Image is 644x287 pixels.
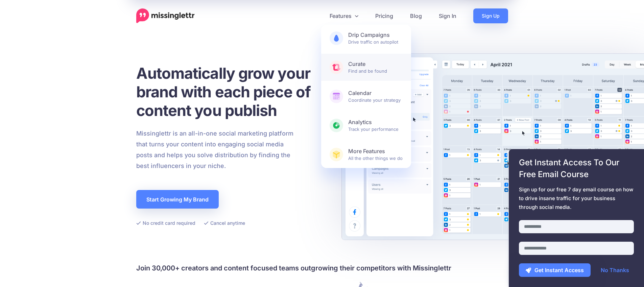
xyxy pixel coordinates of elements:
a: Pricing [367,8,402,23]
span: Track your performance [348,119,403,132]
span: Sign up for our free 7 day email course on how to drive insane traffic for your business through ... [519,185,634,212]
li: Cancel anytime [204,219,245,227]
a: AnalyticsTrack your performance [321,112,411,139]
button: Get Instant Access [519,263,591,277]
a: CurateFind and be found [321,54,411,81]
b: Analytics [348,119,403,126]
a: Drip CampaignsDrive traffic on autopilot [321,25,411,52]
span: Get Instant Access To Our Free Email Course [519,157,634,180]
b: Curate [348,61,403,68]
a: No Thanks [594,263,636,277]
a: Features [321,8,367,23]
a: Start Growing My Brand [136,190,219,209]
a: Sign In [430,8,465,23]
b: More Features [348,148,403,155]
a: Sign Up [473,8,508,23]
span: All the other things we do [348,148,403,161]
h1: Automatically grow your brand with each piece of content you publish [136,64,327,120]
b: Calendar [348,90,403,97]
h4: Join 30,000+ creators and content focused teams outgrowing their competitors with Missinglettr [136,263,508,273]
a: Blog [402,8,430,23]
span: Drive traffic on autopilot [348,31,403,45]
a: CalendarCoordinate your strategy [321,83,411,110]
li: No credit card required [136,219,195,227]
span: Find and be found [348,61,403,74]
a: Home [136,8,195,23]
a: More FeaturesAll the other things we do [321,141,411,168]
div: Features [321,25,411,168]
b: Drip Campaigns [348,31,403,39]
span: Coordinate your strategy [348,90,403,103]
p: Missinglettr is an all-in-one social marketing platform that turns your content into engaging soc... [136,128,294,171]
